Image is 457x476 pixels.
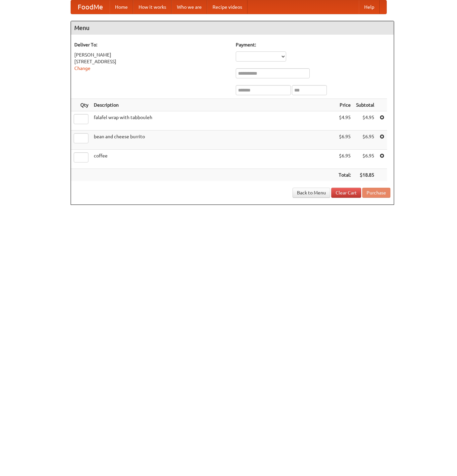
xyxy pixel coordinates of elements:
[71,0,110,14] a: FoodMe
[74,66,90,71] a: Change
[74,58,229,65] div: [STREET_ADDRESS]
[74,41,229,48] h5: Deliver To:
[353,99,377,111] th: Subtotal
[359,0,380,14] a: Help
[91,150,336,169] td: coffee
[236,41,390,48] h5: Payment:
[336,169,353,181] th: Total:
[91,111,336,131] td: falafel wrap with tabbouleh
[336,99,353,111] th: Price
[336,131,353,150] td: $6.95
[353,169,377,181] th: $18.85
[353,111,377,131] td: $4.95
[331,188,361,198] a: Clear Cart
[353,150,377,169] td: $6.95
[71,99,91,111] th: Qty
[353,131,377,150] td: $6.95
[336,150,353,169] td: $6.95
[207,0,247,14] a: Recipe videos
[110,0,133,14] a: Home
[74,51,229,58] div: [PERSON_NAME]
[91,99,336,111] th: Description
[133,0,172,14] a: How it works
[336,111,353,131] td: $4.95
[293,188,330,198] a: Back to Menu
[71,21,394,35] h4: Menu
[172,0,207,14] a: Who we are
[362,188,390,198] button: Purchase
[91,131,336,150] td: bean and cheese burrito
